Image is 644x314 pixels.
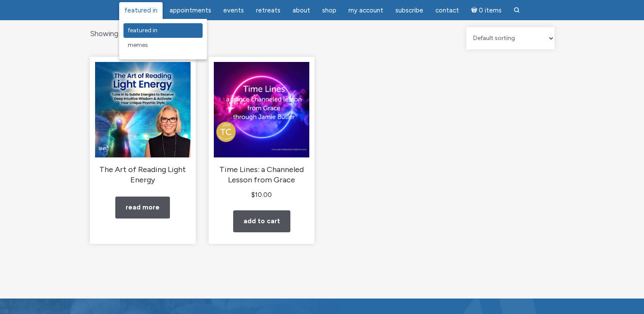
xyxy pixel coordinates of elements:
span: About [293,6,310,14]
a: featured in [123,23,203,38]
a: Contact [430,2,464,19]
span: Appointments [169,6,211,14]
span: $ [251,191,255,199]
a: The Art of Reading Light Energy [95,62,191,185]
span: Events [223,6,244,14]
a: Shop [317,2,342,19]
h2: Time Lines: a Channeled Lesson from Grace [214,165,309,185]
i: Cart [471,6,479,14]
h2: The Art of Reading Light Energy [95,165,191,185]
span: 0 items [479,7,502,14]
a: Read more about “The Art of Reading Light Energy” [115,197,170,219]
a: Events [218,2,249,19]
span: featured in [128,27,157,34]
a: Memes [123,38,203,52]
a: Retreats [251,2,286,19]
span: Subscribe [395,6,423,14]
a: My Account [343,2,388,19]
a: Appointments [164,2,216,19]
img: Time Lines: a Channeled Lesson from Grace [214,62,309,157]
a: featured in [119,2,163,19]
select: Shop order [466,27,555,49]
span: Contact [435,6,459,14]
a: Time Lines: a Channeled Lesson from Grace $10.00 [214,62,309,200]
p: Showing all 2 results [90,27,155,40]
span: featured in [124,6,157,14]
a: Subscribe [390,2,428,19]
span: Memes [128,41,148,49]
span: Shop [322,6,336,14]
bdi: 10.00 [251,191,272,199]
a: Cart0 items [466,1,507,19]
a: About [287,2,315,19]
span: My Account [348,6,383,14]
a: Add to cart: “Time Lines: a Channeled Lesson from Grace” [233,210,290,232]
span: Retreats [256,6,280,14]
img: The Art of Reading Light Energy [95,62,191,157]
